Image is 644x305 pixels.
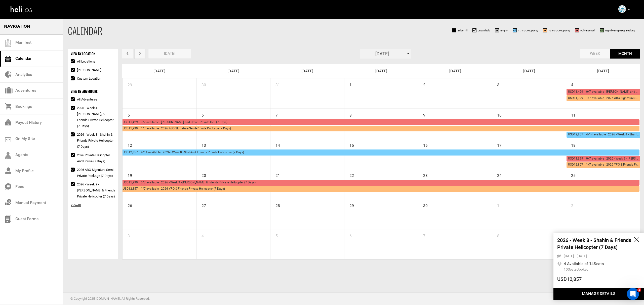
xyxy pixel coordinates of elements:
span: [DATE] [523,69,535,73]
span: 27 [196,199,207,209]
span: [DATE] [375,69,387,73]
img: agents-icon.svg [5,152,11,159]
span: [DATE] [449,69,461,73]
span: Seat [594,261,602,266]
span: All [71,203,81,207]
span: 30 [418,199,428,209]
span: 8 [344,109,352,119]
span: 4 [196,229,204,239]
h2: Calendar [68,26,102,36]
label: 2026 Private Helicopter and House (7 days) [71,152,115,164]
label: All Adventures [71,96,97,103]
span: 11 [566,109,576,119]
span: Seat [568,267,575,271]
label: Unavailable [472,28,490,32]
label: 2026 ABG Signature Semi-Private Package (7 Days) [71,167,115,179]
span: USD11,999 1/7 available 2026 ABG Signature Semi-Private Package (7 Days) [123,127,231,130]
span: 6 [196,109,204,119]
span: 30 [196,78,207,88]
label: [PERSON_NAME] [71,67,101,73]
span: 3 [123,229,130,239]
span: 13 [196,139,207,149]
span: 25 [566,169,576,179]
span: 1 [637,288,641,292]
span: 18 [566,139,576,149]
span: [DATE] [301,69,313,73]
button: prev [122,49,133,59]
label: Custom Location [71,76,101,82]
button: next [134,49,145,59]
span: 22 [344,169,354,179]
span: 9 [418,109,426,119]
img: calendar-seat.svg [557,262,562,266]
button: [DATE] [148,49,191,59]
span: 9 [566,229,574,239]
button: week [580,49,610,59]
label: 2026 - Week 9 - [PERSON_NAME] & Friends Private Helicopter (7 Days) [71,181,115,199]
span: View [71,203,77,207]
span: 12 [123,139,133,149]
span: 5 [123,109,130,119]
img: calendar.svg [5,56,11,62]
span: 3 [492,78,500,88]
span: USD11,429 0/7 available [PERSON_NAME] and Crew - Private Heli (7 Days) [123,120,227,124]
label: 2026 - Week 4 - [PERSON_NAME], & Friends Private Helicopter (7 Days) [71,105,115,129]
span: 16 [418,139,428,149]
span: 1 [344,78,352,88]
label: 1-74% Occupancy [513,28,538,32]
span: 28 [270,199,280,209]
div: VIEW BY ADVENTURE [71,89,115,94]
span: 2 [566,199,574,209]
span: 21 [270,169,280,179]
span: 17 [492,139,502,149]
span: 5 [270,229,278,239]
span: 29 [123,78,133,88]
span: 24 [492,169,502,179]
img: calendar-date.svg [557,255,561,258]
div: VIEW BY LOCATION [71,52,115,56]
span: 20 [196,169,207,179]
span: 19 [123,169,133,179]
img: heli-logo [10,3,33,16]
label: Fully Booked [575,28,595,32]
span: USD12,857 4/14 available 2026 - Week 8 - Shahin & Friends Private Helicopter (7 Days) [123,150,244,154]
span: [DATE] [227,69,239,73]
div: 4 Available of 14 [564,261,604,267]
img: close-icon-black.svg [634,237,639,242]
span: 6 [344,229,352,239]
span: [DATE] [153,69,165,73]
div: 10 Booked [564,267,604,272]
span: 2 [418,78,426,88]
span: 23 [418,169,428,179]
span: 7 [270,109,278,119]
img: on_my_site.svg [5,137,11,142]
span: 7 [418,229,426,239]
span: USD11,999 0/7 available 2026 - Week 9 - [PERSON_NAME] & Friends Private Helicopter (7 Days) [123,181,256,184]
a: 2026 - Week 8 - Shahin & Friends Private Helicopter (7 Days) [557,237,631,250]
label: Select All [452,28,467,32]
span: 14 [270,139,280,149]
label: 75-99% Occupancy [543,28,570,32]
span: 4 [566,78,574,88]
label: All Locations [71,59,95,65]
span: [DATE] [597,69,609,73]
label: Empty [495,28,508,32]
div: USD12,857 [557,276,640,283]
span: USD12,857 1/7 available 2026 YPO & Friends Private Helicopter (7 Days) [123,187,225,190]
span: s [602,261,604,266]
button: Manage Details [553,288,644,300]
div: [DATE] - [DATE] [564,253,587,259]
img: 438683b5cd015f564d7e3f120c79d992.png [618,5,626,13]
label: 2026 - Week 8 - Shahin & Friends Private Helicopter (7 Days) [71,132,115,150]
span: s [575,267,577,271]
button: month [610,49,640,59]
span: 15 [344,139,354,149]
span: 26 [123,199,133,209]
span: 31 [270,78,280,88]
span: 29 [344,199,354,209]
span: 1 [492,199,500,209]
img: guest-list.svg [4,39,12,47]
label: Nightly/Single Day Booking [600,28,635,32]
span: 8 [492,229,500,239]
span: 10 [492,109,502,119]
